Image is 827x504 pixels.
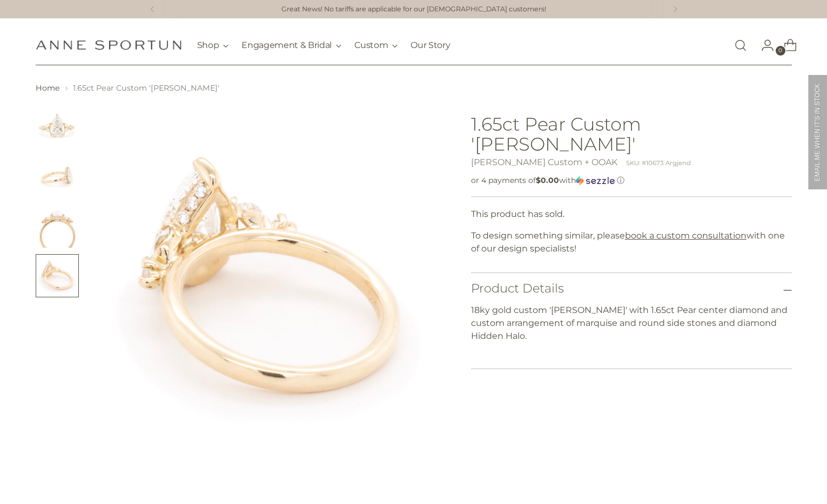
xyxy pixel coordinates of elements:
[625,230,747,241] a: book a custom consultation
[471,208,792,221] p: This product has sold.
[471,175,792,186] div: or 4 payments of with
[776,46,785,56] span: 0
[471,114,792,154] h1: 1.65ct Pear Custom '[PERSON_NAME]'
[36,155,79,198] button: Change image to image 2
[471,273,792,304] button: Product Details
[73,83,219,93] span: 1.65ct Pear Custom '[PERSON_NAME]'
[241,33,341,57] button: Engagement & Bridal
[576,176,615,186] img: Sezzle
[471,304,792,343] div: 18ky gold custom '[PERSON_NAME]' with 1.65ct Pear center diamond and custom arrangement of marqui...
[36,254,79,297] button: Change image to image 4
[775,35,797,56] a: Open cart modal
[281,4,546,15] a: Great News! No tariffs are applicable for our [DEMOGRAPHIC_DATA] customers!
[36,83,792,94] nav: breadcrumbs
[36,105,79,148] button: Change image to image 1
[411,33,450,57] a: Our Story
[36,205,79,248] button: Change image to image 3
[471,157,617,167] a: [PERSON_NAME] Custom + OOAK
[354,33,398,57] button: Custom
[626,159,691,168] div: SKU: #10673 Argjend
[536,175,559,185] span: $0.00
[807,74,827,190] div: EMAIL ME WHEN IT'S IN STOCK
[730,35,751,56] a: Open search modal
[197,33,229,57] button: Shop
[94,105,444,455] img: 1.65ct Pear Custom 'Kathleen'
[471,229,792,255] p: To design something similar, please with one of our design specialists!
[752,35,774,56] a: Go to the account page
[36,83,60,93] a: Home
[471,175,792,186] div: or 4 payments of$0.00withSezzle Click to learn more about Sezzle
[36,40,181,50] a: Anne Sportun Fine Jewellery
[471,282,564,295] h3: Product Details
